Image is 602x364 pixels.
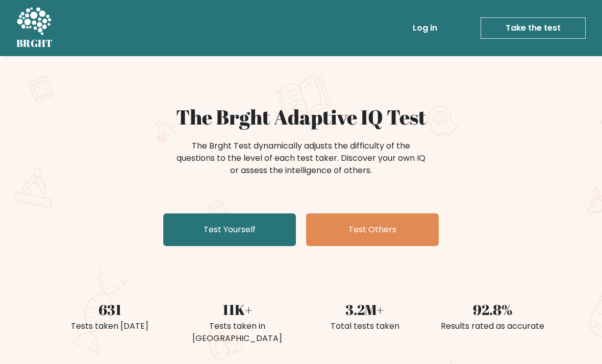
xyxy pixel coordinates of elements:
[306,213,439,246] a: Test Others
[307,320,422,332] div: Total tests taken
[435,320,550,332] div: Results rated as accurate
[180,299,295,321] div: 11K+
[163,213,296,246] a: Test Yourself
[180,320,295,345] div: Tests taken in [GEOGRAPHIC_DATA]
[435,299,550,321] div: 92.8%
[173,140,429,177] div: The Brght Test dynamically adjusts the difficulty of the questions to the level of each test take...
[52,299,167,321] div: 631
[52,105,550,130] h1: The Brght Adaptive IQ Test
[409,18,441,38] a: Log in
[16,4,53,52] a: BRGHT
[307,299,422,321] div: 3.2M+
[52,320,167,332] div: Tests taken [DATE]
[16,37,53,50] h5: BRGHT
[481,17,586,39] a: Take the test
